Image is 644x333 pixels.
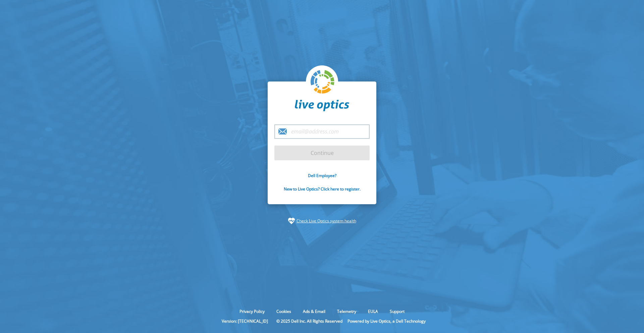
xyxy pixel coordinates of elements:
a: EULA [363,309,383,314]
a: Ads & Email [298,309,330,314]
a: Support [385,309,410,314]
img: liveoptics-logo.svg [311,70,335,94]
a: Privacy Policy [234,309,270,314]
a: Telemetry [332,309,361,314]
a: Cookies [271,309,296,314]
img: liveoptics-word.svg [295,100,349,112]
li: Version: [TECHNICAL_ID] [218,318,271,324]
input: email@address.com [274,124,370,139]
a: New to Live Optics? Click here to register. [284,186,361,192]
a: Dell Employee? [308,173,336,178]
a: Check Live Optics system health [297,218,356,224]
img: status-check-icon.svg [288,218,295,224]
li: Powered by Live Optics, a Dell Technology [347,318,426,324]
li: © 2025 Dell Inc. All Rights Reserved [273,318,346,324]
